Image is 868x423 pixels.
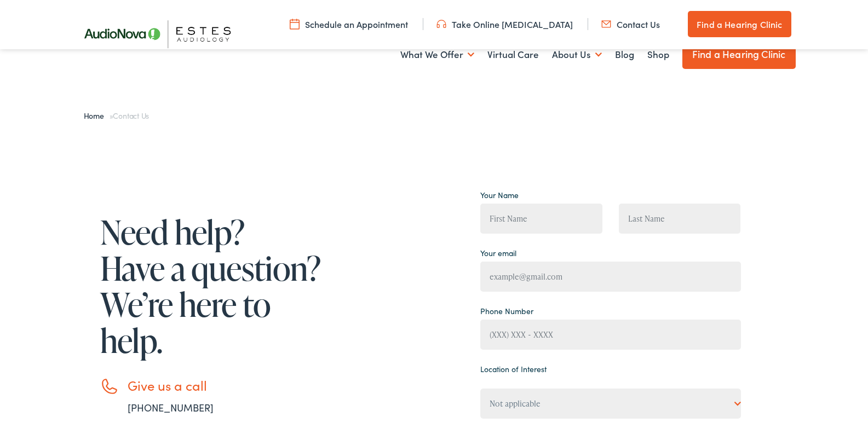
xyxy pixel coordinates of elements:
a: What We Offer [400,34,474,75]
a: About Us [552,34,602,75]
input: example@gmail.com [480,262,741,292]
label: Phone Number [480,305,533,317]
a: Contact Us [601,18,660,30]
a: Find a Hearing Clinic [682,39,796,69]
span: » [84,110,150,121]
img: utility icon [436,18,446,30]
img: utility icon [601,18,611,30]
img: utility icon [290,18,300,30]
a: Home [84,110,110,121]
label: Your email [480,247,516,259]
a: Schedule an Appointment [290,18,408,30]
a: Find a Hearing Clinic [688,11,791,37]
a: Take Online [MEDICAL_DATA] [436,18,573,30]
h1: Need help? Have a question? We’re here to help. [100,214,325,358]
a: Blog [615,34,634,75]
h3: Give us a call [128,378,325,393]
a: [PHONE_NUMBER] [128,401,214,414]
span: Contact Us [113,110,149,121]
label: Your Name [480,189,519,201]
input: First Name [480,204,602,234]
a: Virtual Care [487,34,539,75]
a: Shop [647,34,669,75]
input: Last Name [619,204,741,234]
label: Location of Interest [480,363,547,375]
input: (XXX) XXX - XXXX [480,320,741,350]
